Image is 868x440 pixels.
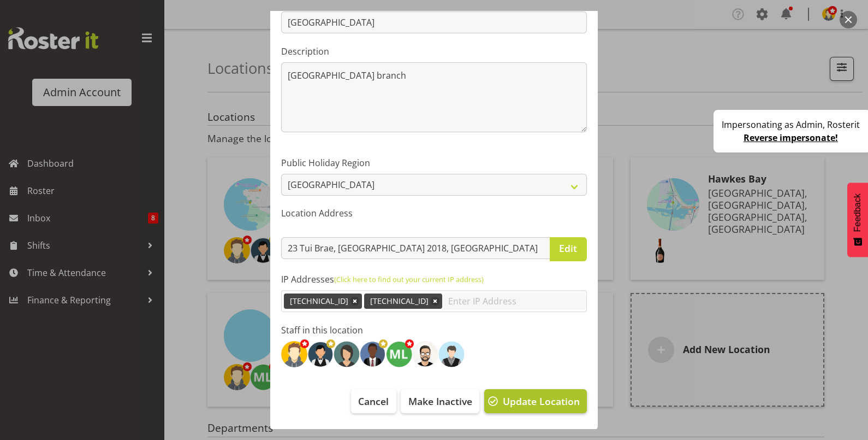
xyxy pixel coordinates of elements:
label: Description [281,45,587,58]
span: Make Inactive [408,394,472,408]
img: mike-little11059.jpg [386,341,412,367]
label: Location Address [281,207,587,220]
button: Feedback - Show survey [847,183,868,257]
img: bloggs-joe87d083c31196ac9d24e57097d58c57ab.png [412,341,438,367]
button: Make Inactive [401,389,479,413]
label: IP Addresses [281,273,587,286]
img: black-ianbbb17ca7de4945c725cbf0de5c0c82ee.png [360,341,386,367]
span: Feedback [853,193,863,232]
img: admin-rosteritf9cbda91fdf824d97c9d6345b1f660ea.png [281,341,307,367]
img: wu-kevin5aaed71ed01d5805973613cd15694a89.png [307,341,334,367]
a: (Click here to find out your current IP address) [334,274,484,285]
span: Cancel [358,394,389,408]
span: [TECHNICAL_ID] [370,295,429,307]
span: [TECHNICAL_ID] [290,295,348,307]
button: Update Location [484,389,587,413]
label: Public Holiday Region [281,156,587,169]
label: Staff in this location [281,324,587,337]
span: Update Location [503,394,580,408]
input: Enter IP Address [442,293,586,310]
img: schwer-carlyab69f7ee6a4be7601e7f81c3b87cd41c.png [334,341,360,367]
a: Reverse impersonate! [744,132,838,144]
button: Cancel [351,389,396,413]
button: Edit [550,237,587,261]
p: Impersonating as Admin, Rosterit [722,118,860,131]
img: smith-fred5cb75b6698732e3ea62c93ac23fc4902.png [438,341,465,367]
